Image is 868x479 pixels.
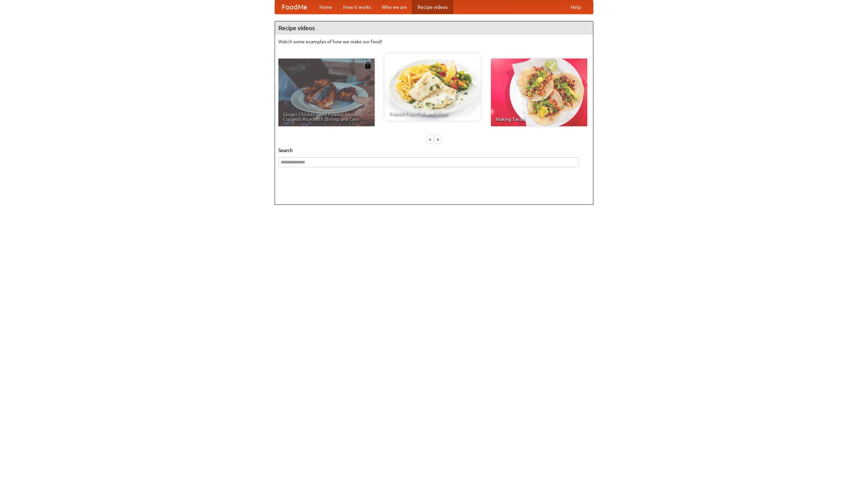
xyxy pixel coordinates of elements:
a: French Fries Fish and Chips [384,53,481,121]
a: FoodMe [275,0,314,14]
span: French Fries Fish and Chips [389,111,476,116]
div: » [435,135,441,144]
span: Making Tacos [496,117,583,122]
img: 483408.png [364,62,371,69]
a: How it works [338,0,376,14]
h5: Search [278,147,590,154]
p: Watch some examples of how we make our food! [278,38,590,45]
a: Making Tacos [491,59,587,126]
a: Who we are [376,0,412,14]
h4: Recipe videos [275,21,593,35]
a: Recipe videos [412,0,453,14]
a: Help [565,0,586,14]
div: « [427,135,433,144]
a: Home [314,0,338,14]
